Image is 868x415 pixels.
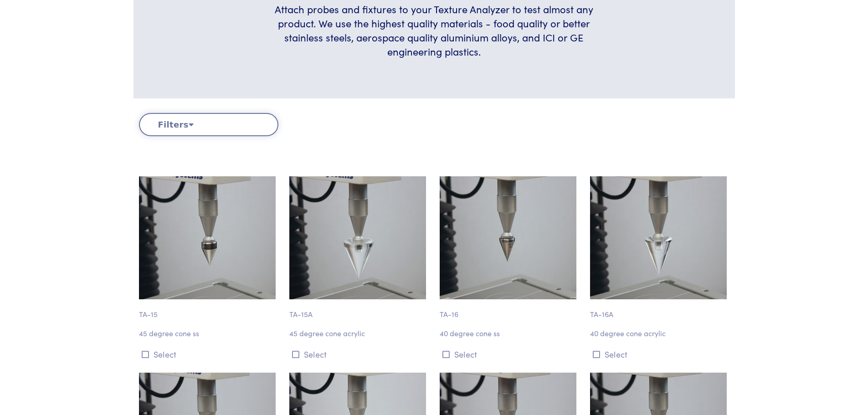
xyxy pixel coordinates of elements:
button: Filters [139,113,278,136]
button: Select [440,347,579,362]
img: cone_ta-15_45-degree_2.jpg [139,176,276,299]
p: TA-15 [139,299,278,320]
button: Select [139,347,278,362]
button: Select [590,347,729,362]
img: cone_ta-15a_45-degree_2.jpg [289,176,426,299]
p: TA-16 [440,299,579,320]
p: 45 degree cone acrylic [289,328,429,339]
img: cone_ta-16_40-degree_2.jpg [440,176,576,299]
p: 45 degree cone ss [139,328,278,339]
h6: Attach probes and fixtures to your Texture Analyzer to test almost any product. We use the highes... [263,2,605,58]
img: cone_ta-16a_40-degree_2.jpg [590,176,727,299]
p: TA-15A [289,299,429,320]
p: 40 degree cone ss [440,328,579,339]
button: Select [289,347,429,362]
p: TA-16A [590,299,729,320]
p: 40 degree cone acrylic [590,328,729,339]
